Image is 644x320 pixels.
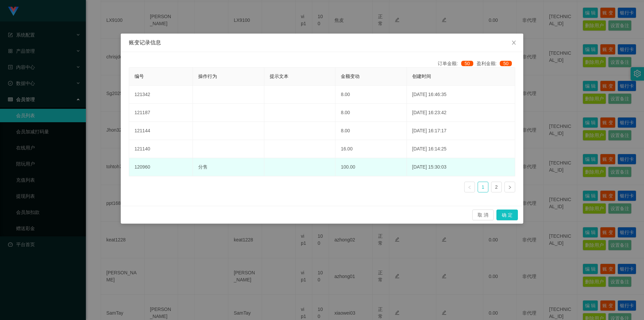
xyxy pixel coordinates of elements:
[407,104,515,122] td: [DATE] 16:23:42
[412,74,431,79] span: 创建时间
[335,122,407,140] td: 8.00
[504,182,515,192] li: 下一页
[477,60,515,67] div: 盈利金额:
[491,182,501,192] a: 2
[129,158,193,176] td: 120960
[500,61,512,66] span: 50
[129,104,193,122] td: 121187
[335,140,407,158] td: 16.00
[511,40,517,45] i: 图标: close
[335,86,407,104] td: 8.00
[464,182,475,192] li: 上一页
[129,122,193,140] td: 121144
[468,185,472,189] i: 图标: left
[491,182,502,192] li: 2
[135,74,144,79] span: 编号
[407,122,515,140] td: [DATE] 16:17:17
[129,39,515,46] div: 账变记录信息
[407,86,515,104] td: [DATE] 16:46:35
[198,74,217,79] span: 操作行为
[478,182,488,192] li: 1
[496,210,518,220] button: 确 定
[438,60,476,67] div: 订单金额:
[193,158,264,176] td: 分售
[341,74,360,79] span: 金额变动
[504,34,523,52] button: Close
[461,61,473,66] span: 50
[407,158,515,176] td: [DATE] 15:30:03
[335,158,407,176] td: 100.00
[407,140,515,158] td: [DATE] 16:14:25
[472,210,494,220] button: 取 消
[129,140,193,158] td: 121140
[478,182,488,192] a: 1
[270,74,288,79] span: 提示文本
[508,185,512,189] i: 图标: right
[335,104,407,122] td: 8.00
[129,86,193,104] td: 121342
